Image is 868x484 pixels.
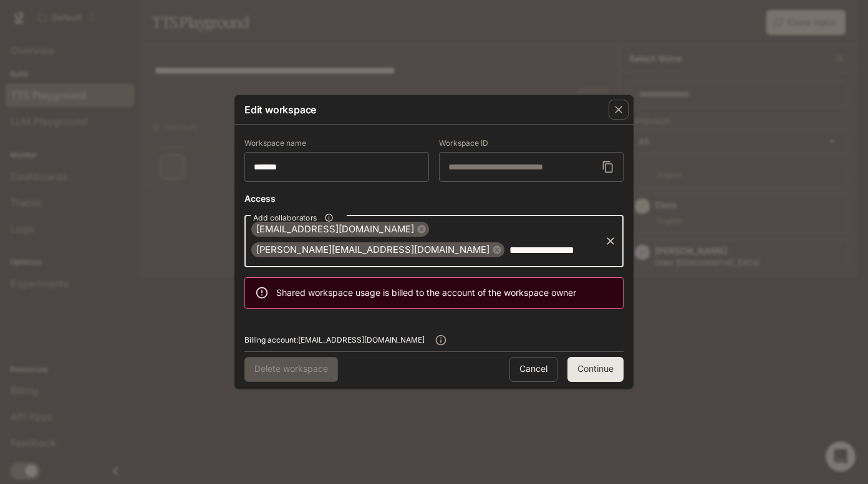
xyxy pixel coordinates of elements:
button: Add collaborators [321,209,337,226]
div: Shared workspace usage is billed to the account of the workspace owner [276,282,576,304]
p: Access [244,192,276,205]
p: Edit workspace [244,102,316,117]
span: [EMAIL_ADDRESS][DOMAIN_NAME] [251,222,419,237]
p: Workspace name [244,140,306,147]
button: Continue [567,357,624,382]
span: Billing account: [EMAIL_ADDRESS][DOMAIN_NAME] [244,334,425,346]
div: Workspace ID cannot be changed [439,140,624,182]
span: Add collaborators [253,212,317,223]
span: [PERSON_NAME][EMAIL_ADDRESS][DOMAIN_NAME] [251,243,494,257]
div: [EMAIL_ADDRESS][DOMAIN_NAME] [251,222,429,237]
button: Clear [602,232,619,250]
div: [PERSON_NAME][EMAIL_ADDRESS][DOMAIN_NAME] [251,242,504,257]
span: You cannot delete your only workspace. Please create another workspace before deleting this works... [244,357,338,382]
button: Cancel [509,357,557,382]
p: Workspace ID [439,140,488,147]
